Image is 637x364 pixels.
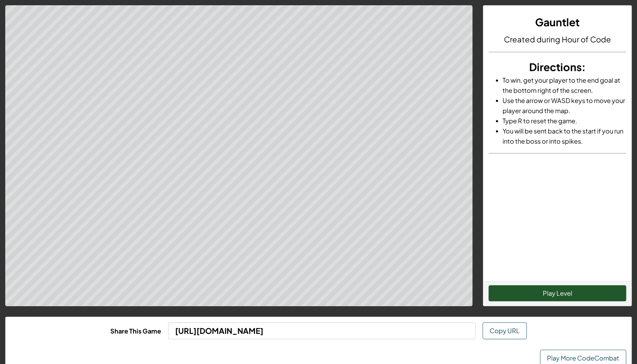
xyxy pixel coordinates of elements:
[503,95,626,116] li: Use the arrow or WASD keys to move your player around the map.
[110,327,161,335] b: Share This Game
[503,126,626,146] li: You will be sent back to the start if you run into the boss or into spikes.
[503,116,626,126] li: Type R to reset the game.
[489,59,626,75] h3: :
[490,327,520,335] span: Copy URL
[529,60,582,74] span: Directions
[489,14,626,30] h3: Gauntlet
[489,34,626,45] h4: Created during Hour of Code
[503,75,626,95] li: To win, get your player to the end goal at the bottom right of the screen.
[483,322,527,339] button: Copy URL
[489,285,626,301] button: Play Level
